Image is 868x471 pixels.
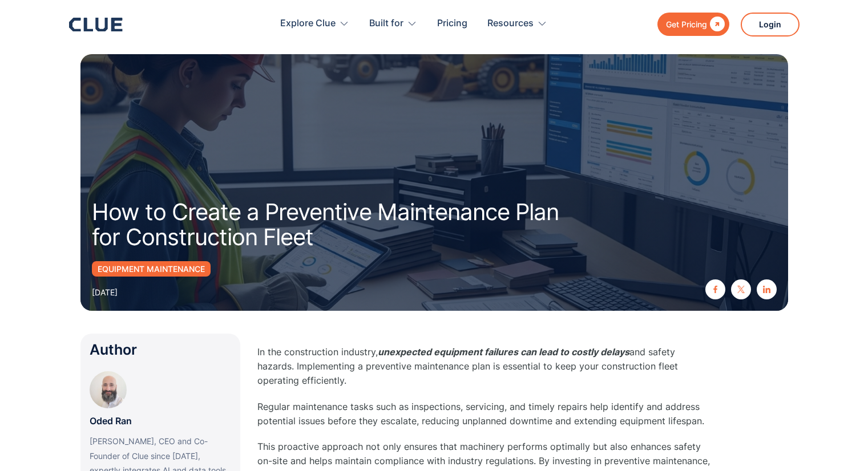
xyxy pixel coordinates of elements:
p: Oded Ran [90,414,132,428]
img: linkedin icon [763,286,770,293]
a: Pricing [437,6,467,42]
div: Built for [369,6,417,42]
h1: How to Create a Preventive Maintenance Plan for Construction Fleet [92,200,571,250]
em: unexpected equipment failures can lead to costly delays [378,346,629,358]
img: twitter X icon [737,286,745,293]
p: In the construction industry, and safety hazards. Implementing a preventive maintenance plan is e... [257,345,714,388]
div: Explore Clue [280,6,349,42]
div: Get Pricing [666,17,707,31]
div: Built for [369,6,403,42]
div: [DATE] [92,285,118,299]
p: Regular maintenance tasks such as inspections, servicing, and timely repairs help identify and ad... [257,400,714,428]
img: facebook icon [712,286,719,293]
a: Login [741,13,800,36]
div: Resources [487,6,547,42]
div: Author [90,343,231,357]
img: Oded Ran [90,371,127,408]
div: Explore Clue [280,6,336,42]
a: Get Pricing [657,13,729,36]
div:  [707,17,725,31]
div: Resources [487,6,534,42]
a: Equipment Maintenance [92,261,211,277]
